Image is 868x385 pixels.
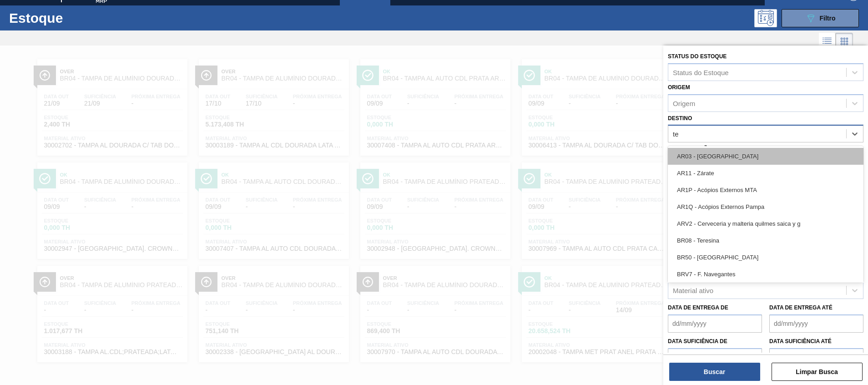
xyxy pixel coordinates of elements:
input: dd/mm/yyyy [769,314,863,333]
div: AR11 - Zárate [668,165,863,182]
button: Filtro [782,9,859,27]
div: Origem [673,99,695,107]
div: BR50 - [GEOGRAPHIC_DATA] [668,249,863,266]
div: AR1P - Acópios Externos MTA [668,182,863,198]
label: Data de Entrega de [668,304,728,311]
h1: Estoque [9,13,145,23]
div: Pogramando: nenhum usuário selecionado [754,9,777,27]
label: Data suficiência de [668,338,727,344]
label: Origem [668,84,690,91]
div: BR08 - Teresina [668,232,863,249]
label: Data suficiência até [769,338,832,344]
label: Coordenação [668,146,712,152]
label: Status do Estoque [668,53,727,60]
input: dd/mm/yyyy [668,348,762,366]
div: AR1Q - Acópios Externos Pampa [668,198,863,215]
div: Visão em Cards [836,33,853,50]
span: Filtro [820,15,836,22]
label: Destino [668,115,692,122]
div: ARV2 - Cerveceria y malteria quilmes saica y g [668,215,863,232]
input: dd/mm/yyyy [668,314,762,333]
div: AR03 - [GEOGRAPHIC_DATA] [668,148,863,165]
div: Visão em Lista [819,33,836,50]
div: Material ativo [673,287,713,294]
label: Data de Entrega até [769,304,833,311]
input: dd/mm/yyyy [769,348,863,366]
div: Status do Estoque [673,68,729,76]
div: BRV7 - F. Navegantes [668,266,863,283]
